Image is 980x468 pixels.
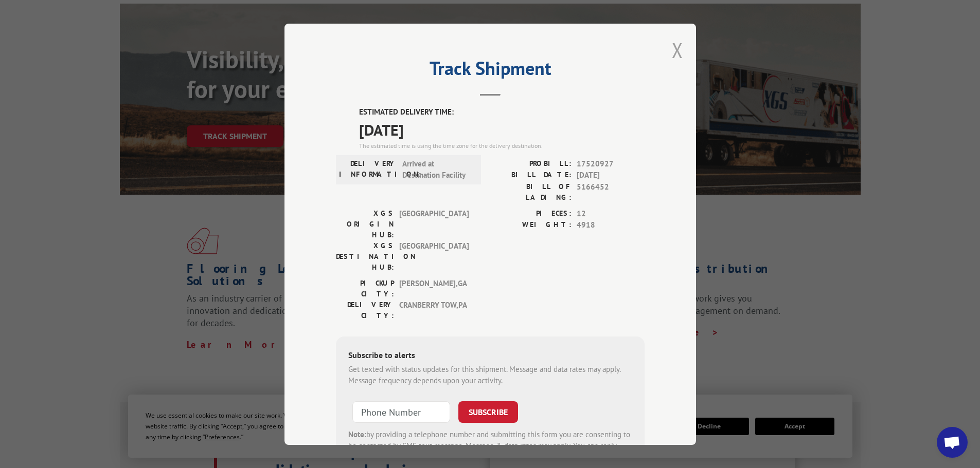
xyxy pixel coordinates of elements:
label: PIECES: [490,208,572,219]
span: 5166452 [577,181,645,202]
a: Open chat [937,427,968,458]
span: 17520927 [577,158,645,170]
label: XGS DESTINATION HUB: [336,240,394,272]
span: 12 [577,208,645,219]
button: SUBSCRIBE [458,401,518,422]
span: CRANBERRY TOW , PA [399,299,469,321]
span: [PERSON_NAME] , GA [399,277,469,299]
h2: Track Shipment [336,61,645,81]
span: Arrived at Destination Facility [402,158,472,181]
div: by providing a telephone number and submitting this form you are consenting to be contacted by SM... [348,428,632,463]
div: The estimated time is using the time zone for the delivery destination. [359,141,645,150]
label: ESTIMATED DELIVERY TIME: [359,106,645,118]
button: Close modal [672,36,683,64]
label: WEIGHT: [490,219,572,231]
label: DELIVERY CITY: [336,299,394,321]
strong: Note: [348,429,366,439]
label: BILL OF LADING: [490,181,572,202]
span: 4918 [577,219,645,231]
label: PROBILL: [490,158,572,170]
input: Phone Number [352,401,450,422]
label: BILL DATE: [490,170,572,181]
span: [GEOGRAPHIC_DATA] [399,208,469,240]
span: [DATE] [577,170,645,181]
span: [DATE] [359,118,645,141]
span: [GEOGRAPHIC_DATA] [399,240,469,272]
div: Get texted with status updates for this shipment. Message and data rates may apply. Message frequ... [348,363,632,386]
label: PICKUP CITY: [336,277,394,299]
label: XGS ORIGIN HUB: [336,208,394,240]
div: Subscribe to alerts [348,348,632,363]
label: DELIVERY INFORMATION: [339,158,397,181]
